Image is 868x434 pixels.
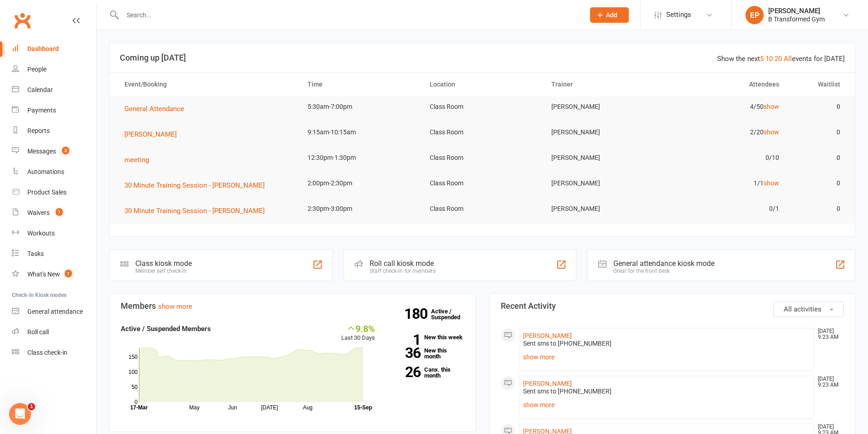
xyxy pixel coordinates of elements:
h3: Recent Activity [501,301,844,311]
a: Automations [12,162,96,182]
td: 4/50 [665,96,787,117]
td: 0 [787,173,848,194]
a: 10 [765,55,773,63]
span: 1 [65,270,72,277]
button: [PERSON_NAME] [124,129,183,140]
a: 5 [760,55,764,63]
td: [PERSON_NAME] [543,147,665,168]
td: 0 [787,147,848,168]
strong: 1 [389,333,421,347]
td: 9:15am-10:15am [299,122,421,143]
a: Roll call [12,322,96,342]
input: Search... [120,9,578,21]
a: Workouts [12,223,96,244]
a: show more [158,302,192,311]
span: Add [606,11,617,19]
button: General Attendance [124,103,190,114]
a: show [764,128,779,136]
strong: Active / Suspended Members [121,325,211,333]
a: What's New1 [12,264,96,285]
span: 30 Minute Training Session - [PERSON_NAME] [124,207,265,215]
a: 36New this month [389,347,464,359]
th: Trainer [543,73,665,96]
td: Class Room [421,173,544,194]
td: Class Room [421,96,544,117]
a: Clubworx [11,9,34,32]
td: 0 [787,198,848,220]
div: Dashboard [27,45,59,52]
a: 20 [775,55,782,63]
div: Great for the front desk [613,268,714,274]
div: Reports [27,127,50,134]
div: People [27,66,46,73]
div: Class check-in [27,349,67,356]
a: Calendar [12,80,96,100]
div: EP [745,6,764,24]
a: Reports [12,121,96,141]
a: Product Sales [12,182,96,203]
a: Tasks [12,244,96,264]
strong: 26 [389,365,421,379]
span: Sent sms to [PHONE_NUMBER] [523,340,611,347]
div: Roll call [27,328,49,336]
a: show more [523,351,810,363]
td: [PERSON_NAME] [543,122,665,143]
td: [PERSON_NAME] [543,96,665,117]
a: [PERSON_NAME] [523,380,572,387]
td: Class Room [421,198,544,220]
span: 3 [62,147,69,154]
a: show [764,179,779,187]
a: show more [523,398,810,411]
td: 2/20 [665,122,787,143]
td: [PERSON_NAME] [543,173,665,194]
a: All [784,55,792,63]
div: Waivers [27,209,50,216]
a: Dashboard [12,39,96,59]
div: Show the next events for [DATE] [717,53,845,64]
div: Member self check-in [135,268,192,274]
h3: Members [121,301,464,311]
div: Product Sales [27,189,67,196]
a: People [12,59,96,80]
span: 30 Minute Training Session - [PERSON_NAME] [124,181,265,189]
th: Time [299,73,421,96]
button: All activities [773,301,844,317]
div: Workouts [27,230,55,237]
td: 1/1 [665,173,787,194]
a: 180Active / Suspended [431,301,471,327]
div: General attendance kiosk mode [613,259,714,268]
div: Payments [27,107,56,114]
div: Messages [27,148,56,155]
td: 0 [787,122,848,143]
div: What's New [27,271,60,278]
a: Waivers 1 [12,203,96,223]
a: Messages 3 [12,141,96,162]
td: 2:00pm-2:30pm [299,173,421,194]
button: 30 Minute Training Session - [PERSON_NAME] [124,180,271,191]
div: Last 30 Days [341,323,375,343]
time: [DATE] 9:23 AM [813,328,843,340]
a: Class kiosk mode [12,342,96,363]
td: [PERSON_NAME] [543,198,665,220]
button: Add [590,7,629,23]
div: Automations [27,168,64,175]
span: All activities [784,305,822,313]
div: Tasks [27,250,44,257]
div: Calendar [27,86,53,93]
div: General attendance [27,308,83,315]
td: 2:30pm-3:00pm [299,198,421,220]
td: Class Room [421,147,544,168]
td: 5:30am-7:00pm [299,96,421,117]
span: 1 [56,208,63,216]
span: Sent sms to [PHONE_NUMBER] [523,388,611,395]
th: Location [421,73,544,96]
span: Settings [666,5,691,25]
button: 30 Minute Training Session - [PERSON_NAME] [124,205,271,216]
div: [PERSON_NAME] [768,7,825,15]
a: 1New this week [389,334,464,340]
td: 12:30pm-1:30pm [299,147,421,168]
div: Class kiosk mode [135,259,192,268]
strong: 36 [389,346,421,360]
div: Staff check-in for members [370,268,436,274]
iframe: Intercom live chat [9,403,31,425]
